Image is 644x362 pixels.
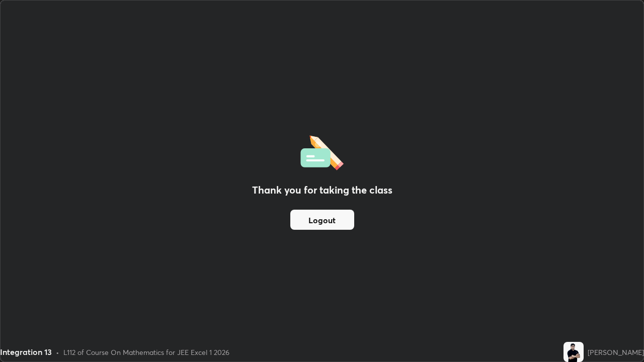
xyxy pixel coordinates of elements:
[563,342,584,362] img: deab58f019554190b94dbb1f509c7ae8.jpg
[300,132,344,170] img: offlineFeedback.1438e8b3.svg
[290,210,354,230] button: Logout
[252,183,392,198] h2: Thank you for taking the class
[63,347,229,357] div: L112 of Course On Mathematics for JEE Excel 1 2026
[588,347,644,357] div: [PERSON_NAME]
[56,347,59,357] div: •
